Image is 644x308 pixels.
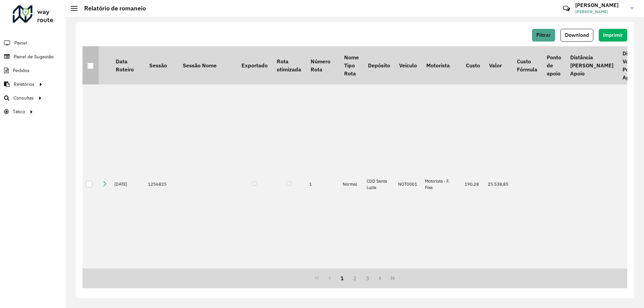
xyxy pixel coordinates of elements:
[532,29,555,42] button: Filtrar
[14,81,35,88] span: Relatórios
[559,1,574,16] a: Contato Rápido
[306,84,339,284] td: 1
[14,40,27,47] span: Painel
[461,46,484,84] th: Custo
[599,29,627,42] button: Imprimir
[111,46,145,84] th: Data Roteiro
[306,46,339,84] th: Número Rota
[374,272,387,285] button: Next Page
[363,84,394,284] td: CDD Santa Luzia
[560,29,593,42] button: Download
[111,84,145,284] td: [DATE]
[575,9,626,15] span: [PERSON_NAME]
[386,272,399,285] button: Last Page
[461,84,484,284] td: 190,28
[542,46,566,84] th: Ponto de apoio
[512,46,542,84] th: Custo Fórmula
[339,84,363,284] td: Normal
[13,67,30,74] span: Pedidos
[422,46,461,84] th: Motorista
[484,46,512,84] th: Valor
[13,108,25,115] span: Tático
[363,46,394,84] th: Depósito
[237,46,272,84] th: Exportado
[145,46,178,84] th: Sessão
[536,32,551,38] span: Filtrar
[361,272,374,285] button: 3
[566,46,618,84] th: Distância [PERSON_NAME] Apoio
[484,84,512,284] td: 25.538,85
[395,84,422,284] td: NOT0001
[603,32,623,38] span: Imprimir
[575,2,626,8] h3: [PERSON_NAME]
[336,272,348,285] button: 1
[565,32,589,38] span: Download
[422,84,461,284] td: Motorista - F. Fixa
[395,46,422,84] th: Veículo
[178,46,237,84] th: Sessão Nome
[13,95,34,102] span: Consultas
[14,53,54,60] span: Painel de Sugestão
[348,272,361,285] button: 2
[77,5,146,12] h2: Relatório de romaneio
[145,84,178,284] td: 1256825
[339,46,363,84] th: Nome Tipo Rota
[272,46,306,84] th: Rota otimizada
